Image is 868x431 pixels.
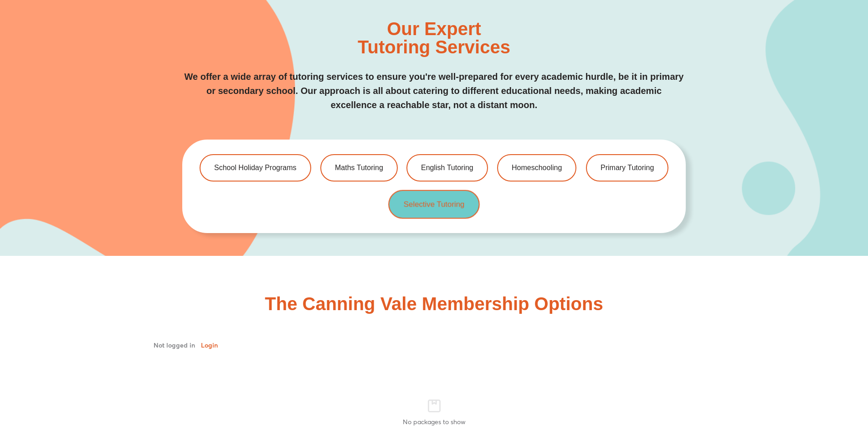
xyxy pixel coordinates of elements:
[358,20,510,56] h2: Our Expert Tutoring Services
[388,190,480,219] a: Selective Tutoring
[335,164,383,171] span: Maths Tutoring
[421,164,473,171] span: English Tutoring
[200,154,311,182] a: School Holiday Programs
[182,70,686,112] p: We offer a wide array of tutoring services to ensure you're well-prepared for every academic hurd...
[586,154,668,182] a: Primary Tutoring
[512,164,562,171] span: Homeschooling
[601,164,654,171] span: Primary Tutoring
[406,154,488,182] a: English Tutoring
[320,154,398,182] a: Maths Tutoring
[404,201,465,208] span: Selective Tutoring
[265,295,603,313] h2: The Canning Vale Membership Options
[497,154,576,182] a: Homeschooling
[822,387,868,431] iframe: Chat Widget
[214,164,297,171] span: School Holiday Programs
